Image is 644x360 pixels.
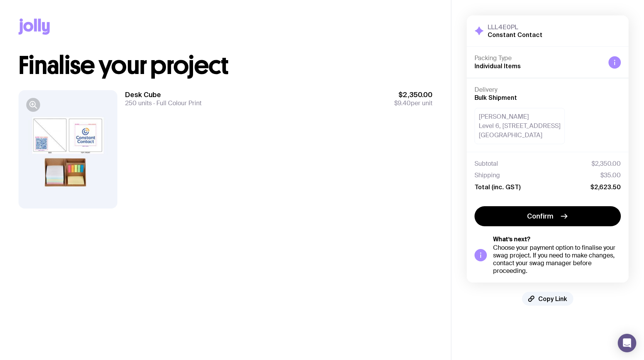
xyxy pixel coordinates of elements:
[125,90,202,99] h3: Desk Cube
[475,54,602,62] h4: Packing Type
[538,295,567,303] span: Copy Link
[125,99,152,107] span: 250 units
[394,99,432,107] span: per unit
[152,99,202,107] span: Full Colour Print
[591,160,621,168] span: $2,350.00
[475,160,498,168] span: Subtotal
[527,212,553,221] span: Confirm
[19,53,432,78] h1: Finalise your project
[475,86,621,94] h4: Delivery
[475,183,520,191] span: Total (inc. GST)
[488,31,542,39] h2: Constant Contact
[394,90,432,99] span: $2,350.00
[493,236,621,243] h5: What’s next?
[600,172,621,179] span: $35.00
[475,206,621,226] button: Confirm
[475,108,565,144] div: [PERSON_NAME] Level 6, [STREET_ADDRESS] [GEOGRAPHIC_DATA]
[590,183,621,191] span: $2,623.50
[475,94,517,101] span: Bulk Shipment
[493,244,621,275] div: Choose your payment option to finalise your swag project. If you need to make changes, contact yo...
[475,172,500,179] span: Shipping
[394,99,411,107] span: $9.40
[618,334,636,352] div: Open Intercom Messenger
[475,62,521,69] span: Individual Items
[488,23,542,31] h3: LLL4E0PL
[522,292,573,306] button: Copy Link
